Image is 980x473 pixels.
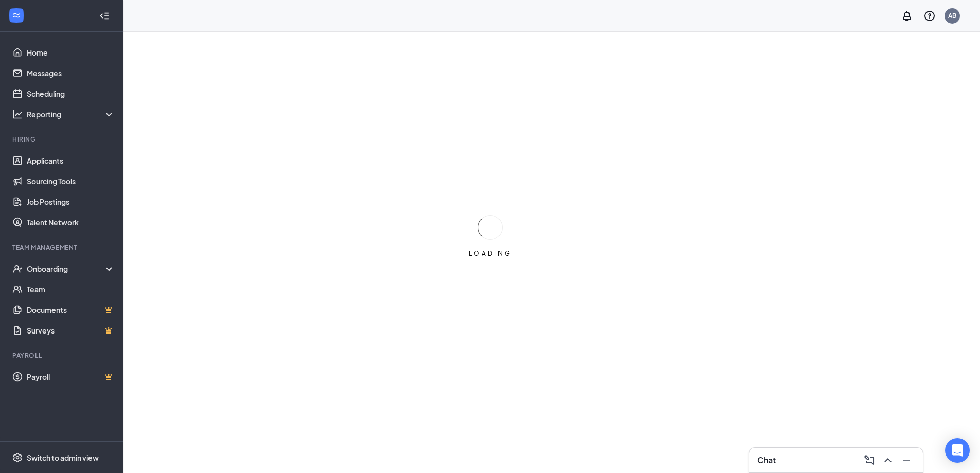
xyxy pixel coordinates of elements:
svg: Settings [12,452,23,463]
a: Applicants [27,150,115,171]
svg: WorkstreamLogo [11,10,22,21]
svg: ComposeMessage [863,454,876,466]
a: Scheduling [27,83,115,104]
div: Payroll [12,351,113,360]
a: PayrollCrown [27,366,115,387]
a: SurveysCrown [27,320,115,341]
a: Messages [27,63,115,83]
a: Job Postings [27,191,115,212]
div: Open Intercom Messenger [945,438,970,463]
button: ComposeMessage [861,452,878,468]
svg: Minimize [900,454,913,466]
div: Reporting [27,109,115,119]
svg: UserCheck [12,264,23,274]
a: Home [27,42,115,63]
div: Hiring [12,135,113,144]
div: AB [948,11,956,20]
h3: Chat [757,454,776,466]
a: Sourcing Tools [27,171,115,191]
div: LOADING [465,249,516,258]
div: Switch to admin view [27,452,99,463]
button: Minimize [898,452,915,468]
a: Talent Network [27,212,115,233]
a: DocumentsCrown [27,300,115,320]
div: Team Management [12,243,113,252]
svg: Notifications [901,10,913,22]
a: Team [27,279,115,300]
svg: ChevronUp [882,454,894,466]
button: ChevronUp [880,452,896,468]
svg: Collapse [99,11,110,21]
svg: QuestionInfo [923,10,936,22]
svg: Analysis [12,109,23,119]
div: Onboarding [27,264,106,274]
